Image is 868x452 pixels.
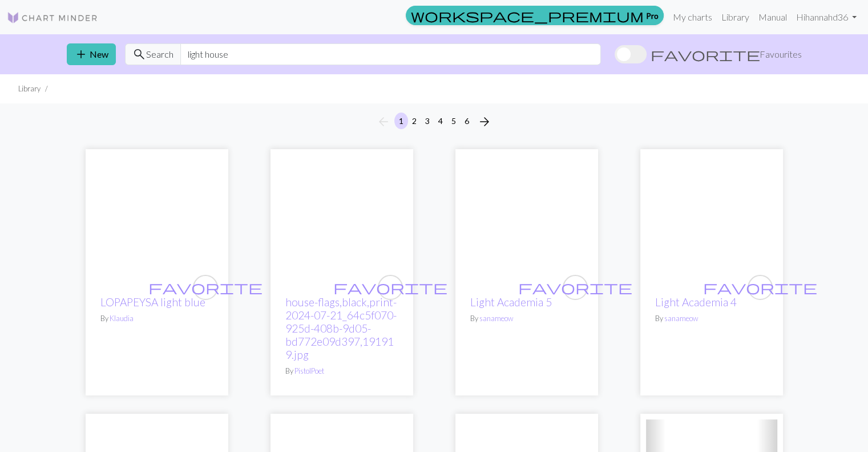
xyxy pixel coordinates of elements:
[655,313,768,324] p: By
[394,113,408,129] button: 1
[333,278,447,296] span: favorite
[333,276,447,299] i: favourite
[651,46,760,62] span: favorite
[193,275,218,300] button: favourite
[18,83,41,94] li: Library
[479,314,513,323] a: sanameow
[461,214,592,225] a: Light Academia 5
[518,276,632,299] i: favourite
[146,47,173,61] span: Search
[473,113,496,131] button: Next
[646,155,777,286] img: Light Academia 4
[754,6,792,29] a: Manual
[518,278,632,296] span: favorite
[285,295,397,361] a: house-flags,black,print-2024-07-21_64c5f070-925d-408b-9d05-bd772e09d397,191919.jpg
[563,275,588,300] button: favourite
[91,214,223,225] a: LOPAPEYSA light blue
[74,46,88,62] span: add
[411,7,644,23] span: workspace_premium
[110,314,134,323] a: Klaudia
[447,113,461,129] button: 5
[615,43,802,65] label: Show favourites
[668,6,717,29] a: My charts
[664,314,698,323] a: sanameow
[792,6,861,29] a: Hihannahd36
[100,295,205,309] a: LOPAPEYSA light blue
[294,366,324,375] a: PistolPoet
[372,113,496,131] nav: Page navigation
[285,366,398,377] p: By
[406,6,664,25] a: Pro
[434,113,447,129] button: 4
[717,6,754,29] a: Library
[703,276,817,299] i: favourite
[276,155,407,286] img: house-flags,black,print-2024-07-21_64c5f070-925d-408b-9d05-bd772e09d397,191919.jpg
[91,155,223,286] img: LOPAPEYSA light blue
[378,275,403,300] button: favourite
[760,47,802,61] span: Favourites
[407,113,421,129] button: 2
[703,278,817,296] span: favorite
[148,276,263,299] i: favourite
[67,43,116,65] button: New
[421,113,434,129] button: 3
[100,313,213,324] p: By
[478,115,491,129] i: Next
[470,313,583,324] p: By
[478,114,491,130] span: arrow_forward
[132,46,146,62] span: search
[148,278,263,296] span: favorite
[460,113,474,129] button: 6
[461,155,592,286] img: Light Academia 5
[748,275,773,300] button: favourite
[470,295,552,309] a: Light Academia 5
[655,295,737,309] a: Light Academia 4
[276,214,407,225] a: house-flags,black,print-2024-07-21_64c5f070-925d-408b-9d05-bd772e09d397,191919.jpg
[646,214,777,225] a: Light Academia 4
[7,11,98,25] img: Logo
